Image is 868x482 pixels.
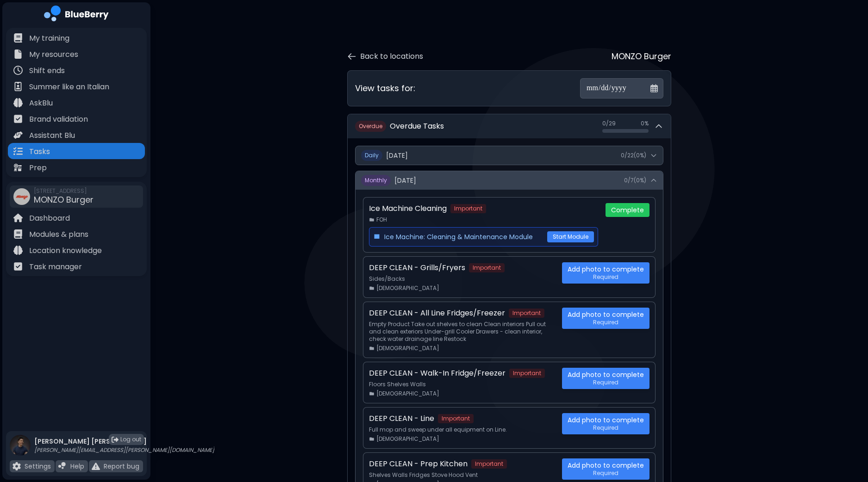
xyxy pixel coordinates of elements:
[13,262,23,271] img: file icon
[25,462,51,470] p: Settings
[13,82,23,91] img: file icon
[70,462,84,470] p: Help
[13,130,23,140] img: file icon
[469,263,505,272] span: Important
[13,49,23,59] img: file icon
[568,371,644,379] span: Add photo to complete
[13,188,30,205] img: company thumbnail
[369,275,555,283] p: Sides/Backs
[355,121,386,132] span: O
[361,175,391,186] span: Monthly
[104,462,139,470] p: Report bug
[44,6,109,25] img: company logo
[29,245,102,256] p: Location knowledge
[363,122,382,130] span: verdue
[13,229,23,239] img: file icon
[361,150,382,161] span: Daily
[593,424,618,432] span: Required
[593,273,618,281] span: Required
[29,162,47,173] p: Prep
[568,310,644,319] span: Add photo to complete
[624,177,646,184] div: 0 / 7 ( 0 %)
[348,114,671,138] button: OverdueOverdue Tasks0/290%
[568,416,644,424] span: Add photo to complete
[369,413,434,424] p: DEEP CLEAN - Line
[612,50,671,63] p: MONZO Burger
[34,187,94,195] span: [STREET_ADDRESS]
[369,216,387,223] span: FOH
[112,436,119,443] img: logout
[13,163,23,172] img: file icon
[509,369,545,378] span: Important
[438,414,474,423] span: Important
[13,114,23,124] img: file icon
[13,213,23,222] img: file icon
[13,147,23,156] img: file icon
[390,121,444,132] h2: Overdue Tasks
[29,65,65,76] p: Shift ends
[29,213,70,224] p: Dashboard
[369,203,447,214] p: Ice Machine Cleaning
[29,114,88,125] p: Brand validation
[606,203,649,217] button: Complete
[593,470,618,477] span: Required
[593,379,618,386] span: Required
[369,390,439,397] span: [DEMOGRAPHIC_DATA]
[602,120,616,127] span: 0 / 29
[58,462,67,470] img: file icon
[369,284,439,292] span: [DEMOGRAPHIC_DATA]
[562,413,649,434] button: Add photo to completeRequired
[568,461,644,470] span: Add photo to complete
[369,345,439,352] span: [DEMOGRAPHIC_DATA]
[92,462,100,470] img: file icon
[562,308,649,329] button: Add photo to completeRequired
[593,319,618,326] span: Required
[13,246,23,255] img: file icon
[369,426,555,433] p: Full mop and sweep under all equipment on Line.
[29,81,109,93] p: Summer like an Italian
[29,261,82,272] p: Task manager
[34,446,214,454] p: [PERSON_NAME][EMAIL_ADDRESS][PERSON_NAME][DOMAIN_NAME]
[13,66,23,75] img: file icon
[29,49,78,60] p: My resources
[369,458,468,470] p: DEEP CLEAN - Prep Kitchen
[641,120,649,127] span: 0 %
[10,435,31,465] img: profile photo
[12,462,21,470] img: file icon
[471,459,507,469] span: Important
[562,262,649,284] button: Add photo to completeRequired
[562,368,649,389] button: Add photo to completeRequired
[509,309,544,318] span: Important
[369,321,555,343] p: Empty Product Take out shelves to clean Clean interiors Pull out and clean exteriors Under-grill ...
[120,436,141,443] span: Log out
[356,171,663,190] button: Monthly[DATE]0/7(0%)
[386,151,408,160] span: [DATE]
[369,435,439,443] span: [DEMOGRAPHIC_DATA]
[29,130,75,141] p: Assistant Blu
[355,82,415,95] h3: View tasks for:
[369,262,465,273] p: DEEP CLEAN - Grills/Fryers
[29,146,50,157] p: Tasks
[29,229,88,240] p: Modules & plans
[547,231,594,242] button: Start Module
[621,152,646,159] div: 0 / 22 ( 0 %)
[450,204,486,213] span: Important
[34,437,214,445] p: [PERSON_NAME] [PERSON_NAME]
[29,98,53,109] p: AskBlu
[369,381,555,388] p: Floors Shelves Walls
[13,98,23,107] img: file icon
[13,33,23,43] img: file icon
[568,265,644,273] span: Add photo to complete
[369,368,506,379] p: DEEP CLEAN - Walk-In Fridge/Freezer
[347,51,423,62] button: Back to locations
[562,458,649,480] button: Add photo to completeRequired
[356,146,663,165] button: Daily[DATE]0/22(0%)
[34,194,94,205] span: MONZO Burger
[29,33,69,44] p: My training
[394,176,416,185] span: [DATE]
[369,471,555,479] p: Shelves Walls Fridges Stove Hood Vent
[384,233,533,241] span: Ice Machine: Cleaning & Maintenance Module
[369,308,505,319] p: DEEP CLEAN - All Line Fridges/Freezer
